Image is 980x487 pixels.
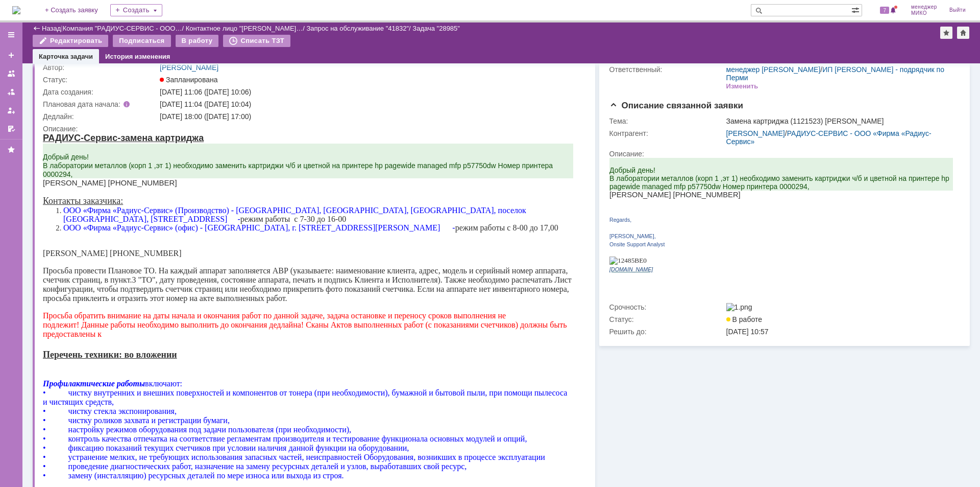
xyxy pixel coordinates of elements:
div: / [63,25,186,32]
a: [PERSON_NAME] [726,129,785,137]
div: Тема: [609,117,724,125]
div: Задача "28985" [412,25,460,32]
a: [PERSON_NAME] [160,63,218,72]
span: включают: [102,246,139,255]
a: ИП [PERSON_NAME] - подрядчик по Перми [726,65,944,82]
span: менеджер [911,4,937,10]
div: / [726,65,954,82]
div: Ответственный: [609,65,724,74]
a: Заявки в моей ответственности [3,84,19,100]
span: проведение диагностических работ, назначение на замену ресурсных деталей и узлов, выработавших св... [26,329,424,338]
a: Контактное лицо "[PERSON_NAME]… [186,25,303,32]
div: Создать [110,4,162,16]
span: устранение мелких, не требующих использования запасных частей, неисправностей Оборудования, возни... [26,320,502,329]
div: Срочность: [609,303,724,311]
span: МИКО [911,10,937,16]
div: Дата создания: [43,88,158,96]
div: Контрагент: [609,129,724,137]
span: 7 [880,7,889,14]
div: / [726,129,954,146]
div: Замена картриджа (1121523) [PERSON_NAME] [726,117,954,125]
div: Плановая дата начала: [43,100,145,108]
span: [DATE] 10:57 [726,328,769,336]
a: Назад [42,25,61,32]
div: Описание: [43,125,581,133]
a: Мои заявки [3,102,19,119]
a: История изменения [105,53,170,60]
div: / [306,25,412,32]
span: В работе [726,315,762,323]
font: ООО «Фирма «Радиус-Сервис» (офис) - [GEOGRAPHIC_DATA], г. [STREET_ADDRESS][PERSON_NAME] - [20,90,412,99]
div: [DATE] 11:06 ([DATE] 10:06) [160,88,579,96]
span: настройку режимов оборудования под задачи пользователя (при необходимости), [26,292,308,301]
img: logo [12,6,20,14]
img: 1.png [726,303,752,311]
span: чистку роликов захвата и регистрации бумаги, [26,283,187,292]
a: Создать заявку [3,47,19,63]
a: Запрос на обслуживание "41832" [306,25,409,32]
div: [DATE] 18:00 ([DATE] 17:00) [160,112,579,121]
span: Описание связанной заявки [609,101,743,110]
div: Добавить в избранное [940,27,952,39]
span: Расширенный поиск [851,5,862,14]
span: замену (инсталляцию) ресурсных деталей по мере износа или выхода из строя. [26,338,301,347]
div: / [186,25,307,32]
div: [DATE] 11:04 ([DATE] 10:04) [160,100,579,108]
font: ООО «Фирма «Радиус-Сервис» (Производство) - [GEOGRAPHIC_DATA], [GEOGRAPHIC_DATA], [GEOGRAPHIC_DAT... [20,73,483,90]
a: Заявки на командах [3,65,19,82]
div: Описание: [609,150,957,158]
div: | [61,24,62,32]
a: менеджер [PERSON_NAME] [726,65,821,74]
div: Статус: [43,76,158,84]
div: Автор: [43,63,158,72]
a: Компания "РАДИУС-СЕРВИС - ООО… [63,25,182,32]
div: Решить до: [609,328,724,336]
div: Сделать домашней страницей [957,27,969,39]
span: чистку стекла экспонирования, [26,274,134,283]
span: контроль качества отпечатка на соответствие регламентам производителя и тестирование функционала ... [26,302,484,310]
div: Дедлайн: [43,112,158,121]
a: РАДИУС-СЕРВИС - ООО «Фирма «Радиус-Сервис» [726,129,932,146]
span: фиксацию показаний текущих счетчиков при условии наличия данной функции на оборудовании, [26,311,366,319]
span: режим работы с 7-30 до 16-00 [20,73,483,90]
a: Карточка задачи [39,53,93,60]
span: режим работы с 8-00 до 17,00 [20,90,516,99]
div: Статус: [609,315,724,323]
span: Запланирована [160,76,218,84]
a: Мои согласования [3,121,19,137]
div: Изменить [726,82,758,90]
a: Перейти на домашнюю страницу [12,6,20,14]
